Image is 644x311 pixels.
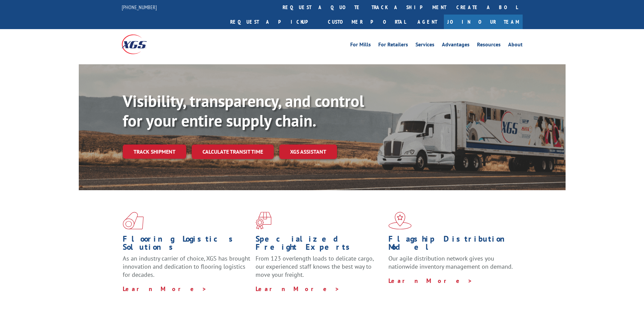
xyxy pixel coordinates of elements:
img: xgs-icon-total-supply-chain-intelligence-red [123,212,144,229]
a: For Retailers [378,42,408,49]
a: Resources [477,42,501,49]
a: Advantages [442,42,470,49]
a: XGS ASSISTANT [279,145,337,159]
a: Customer Portal [323,15,411,29]
a: Learn More > [123,285,207,293]
a: For Mills [350,42,371,49]
h1: Flagship Distribution Model [388,235,516,254]
a: Join Our Team [444,15,523,29]
span: Our agile distribution network gives you nationwide inventory management on demand. [388,254,513,270]
a: Calculate transit time [192,145,274,159]
a: [PHONE_NUMBER] [122,4,157,10]
img: xgs-icon-flagship-distribution-model-red [388,212,412,229]
span: As an industry carrier of choice, XGS has brought innovation and dedication to flooring logistics... [123,254,250,279]
a: About [508,42,523,49]
p: From 123 overlength loads to delicate cargo, our experienced staff knows the best way to move you... [256,254,383,285]
a: Services [415,42,434,49]
a: Request a pickup [225,15,323,29]
a: Track shipment [123,145,186,159]
a: Learn More > [388,277,473,285]
h1: Flooring Logistics Solutions [123,235,251,254]
img: xgs-icon-focused-on-flooring-red [256,212,271,229]
a: Learn More > [256,285,340,293]
h1: Specialized Freight Experts [256,235,383,254]
a: Agent [411,15,444,29]
b: Visibility, transparency, and control for your entire supply chain. [123,90,364,131]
